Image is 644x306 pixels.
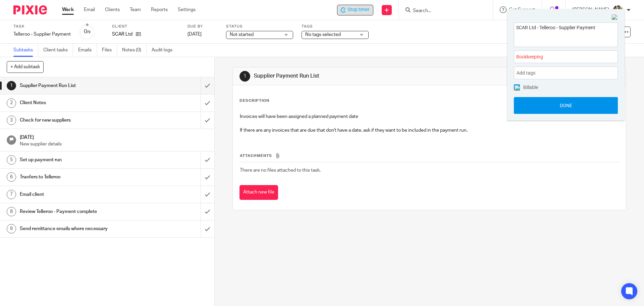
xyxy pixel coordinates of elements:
span: Billable [523,85,538,90]
img: Pixie [13,5,47,14]
h1: Client Notes [20,98,136,108]
div: 8 [7,207,16,216]
button: Attach new file [239,185,278,200]
label: Task [13,24,71,29]
p: If there are any invoices that are due that don't have a date, ask if they want to be included in... [240,127,619,134]
textarea: SCAR Ltd - Telleroo - Supplier Payment [514,23,618,45]
span: There are no files attached to this task. [240,168,321,173]
span: Stop timer [347,6,370,13]
img: checked.png [515,85,520,91]
a: Email [84,6,95,13]
div: Project: Bookkeeping [514,50,618,63]
div: 9 [7,224,16,233]
input: Search [412,8,473,14]
a: Client tasks [43,44,73,57]
label: Status [226,24,293,29]
a: Audit logs [152,44,177,57]
h1: Review Telleroo - Payment complete [20,207,136,217]
span: Attachments [240,154,272,158]
a: Notes (0) [122,44,147,57]
h1: [DATE] [20,132,208,141]
a: Team [130,6,141,13]
div: Telleroo - Supplier Payment [13,31,71,38]
div: 1 [7,81,16,90]
a: Files [102,44,117,57]
span: Bookkeeping [516,53,601,60]
a: Settings [178,6,196,13]
span: [DATE] [187,32,202,37]
a: Clients [105,6,120,13]
a: Reports [151,6,168,13]
div: 6 [7,172,16,182]
img: Close [612,14,618,20]
h1: Tranfers to Telleroo [20,172,136,182]
div: 3 [7,116,16,125]
a: Emails [78,44,97,57]
p: New supplier details [20,141,208,147]
span: Get Support [509,7,535,12]
h1: Supplier Payment Run List [254,73,444,80]
button: + Add subtask [7,61,44,73]
h1: Send remittance emails where necessary [20,224,136,234]
p: Description [239,98,269,103]
div: SCAR Ltd - Telleroo - Supplier Payment [337,5,373,15]
span: Not started [230,32,254,37]
label: Tags [302,24,369,29]
div: 5 [7,155,16,165]
h1: Supplier Payment Run List [20,81,136,91]
div: 0 [84,28,91,36]
div: 2 [7,98,16,108]
a: Work [62,6,74,13]
label: Due by [187,24,218,29]
h1: Set up payment run [20,155,136,165]
p: SCAR Ltd [112,31,132,38]
h1: Check for new suppliers [20,115,136,125]
label: Client [112,24,179,29]
small: /9 [87,30,91,34]
span: No tags selected [305,32,341,37]
p: [PERSON_NAME] [572,6,609,13]
a: Subtasks [13,44,38,57]
p: Invoices will have been assigned a planned payment date [240,113,619,120]
span: Add tags [517,68,539,78]
button: Done [514,97,618,114]
div: 1 [239,71,250,82]
img: Helen%20Campbell.jpeg [612,5,623,15]
div: 7 [7,190,16,199]
h1: Email client [20,189,136,200]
